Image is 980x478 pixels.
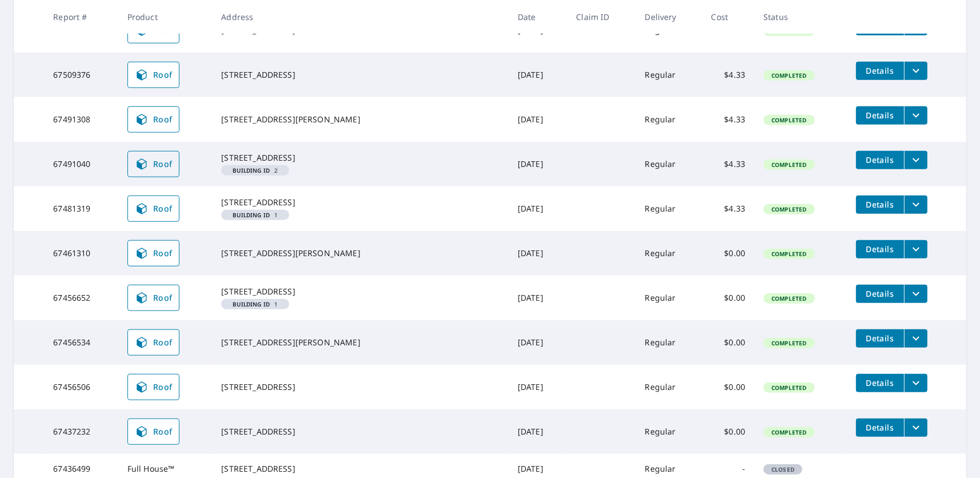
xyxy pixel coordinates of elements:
[135,336,173,349] span: Roof
[135,380,173,394] span: Roof
[635,320,702,365] td: Regular
[765,294,813,302] span: Completed
[127,151,180,177] a: Roof
[221,426,499,437] div: [STREET_ADDRESS]
[904,106,927,125] button: filesDropdownBtn-67491308
[765,161,813,169] span: Completed
[221,69,499,81] div: [STREET_ADDRESS]
[509,231,567,276] td: [DATE]
[635,97,702,142] td: Regular
[635,276,702,320] td: Regular
[765,71,813,79] span: Completed
[635,365,702,409] td: Regular
[135,68,173,82] span: Roof
[509,409,567,454] td: [DATE]
[765,428,813,436] span: Completed
[44,276,118,320] td: 67456652
[765,205,813,213] span: Completed
[221,286,499,297] div: [STREET_ADDRESS]
[765,116,813,124] span: Completed
[44,231,118,276] td: 67461310
[233,168,270,173] em: Building ID
[702,142,755,186] td: $4.33
[127,374,180,400] a: Roof
[904,240,927,258] button: filesDropdownBtn-67461310
[221,197,499,208] div: [STREET_ADDRESS]
[127,196,180,222] a: Roof
[904,285,927,303] button: filesDropdownBtn-67456652
[127,419,180,445] a: Roof
[863,199,897,210] span: Details
[702,97,755,142] td: $4.33
[509,320,567,365] td: [DATE]
[221,337,499,348] div: [STREET_ADDRESS][PERSON_NAME]
[702,231,755,276] td: $0.00
[635,231,702,276] td: Regular
[904,329,927,348] button: filesDropdownBtn-67456534
[904,196,927,214] button: filesDropdownBtn-67481319
[904,374,927,392] button: filesDropdownBtn-67456506
[635,186,702,231] td: Regular
[509,142,567,186] td: [DATE]
[856,106,904,125] button: detailsBtn-67491308
[44,53,118,97] td: 67509376
[856,329,904,348] button: detailsBtn-67456534
[44,365,118,409] td: 67456506
[702,409,755,454] td: $0.00
[765,339,813,347] span: Completed
[44,186,118,231] td: 67481319
[135,246,173,260] span: Roof
[856,419,904,437] button: detailsBtn-67437232
[509,276,567,320] td: [DATE]
[856,196,904,214] button: detailsBtn-67481319
[863,422,897,433] span: Details
[863,65,897,76] span: Details
[233,301,270,307] em: Building ID
[904,151,927,169] button: filesDropdownBtn-67491040
[135,157,173,171] span: Roof
[221,114,499,125] div: [STREET_ADDRESS][PERSON_NAME]
[135,425,173,439] span: Roof
[904,419,927,437] button: filesDropdownBtn-67437232
[226,212,285,218] span: 1
[221,463,499,475] div: [STREET_ADDRESS]
[863,154,897,165] span: Details
[856,62,904,80] button: detailsBtn-67509376
[904,62,927,80] button: filesDropdownBtn-67509376
[856,374,904,392] button: detailsBtn-67456506
[765,384,813,392] span: Completed
[135,291,173,305] span: Roof
[135,113,173,126] span: Roof
[635,409,702,454] td: Regular
[509,186,567,231] td: [DATE]
[856,285,904,303] button: detailsBtn-67456652
[765,465,801,473] span: Closed
[702,365,755,409] td: $0.00
[221,381,499,393] div: [STREET_ADDRESS]
[135,202,173,216] span: Roof
[44,320,118,365] td: 67456534
[221,152,499,164] div: [STREET_ADDRESS]
[226,168,285,173] span: 2
[127,106,180,133] a: Roof
[509,97,567,142] td: [DATE]
[127,62,180,88] a: Roof
[509,53,567,97] td: [DATE]
[702,276,755,320] td: $0.00
[127,285,180,311] a: Roof
[226,301,285,307] span: 1
[127,240,180,266] a: Roof
[856,240,904,258] button: detailsBtn-67461310
[863,288,897,299] span: Details
[702,53,755,97] td: $4.33
[863,110,897,121] span: Details
[221,248,499,259] div: [STREET_ADDRESS][PERSON_NAME]
[44,97,118,142] td: 67491308
[702,186,755,231] td: $4.33
[635,142,702,186] td: Regular
[863,377,897,388] span: Details
[127,329,180,356] a: Roof
[863,333,897,344] span: Details
[509,365,567,409] td: [DATE]
[635,53,702,97] td: Regular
